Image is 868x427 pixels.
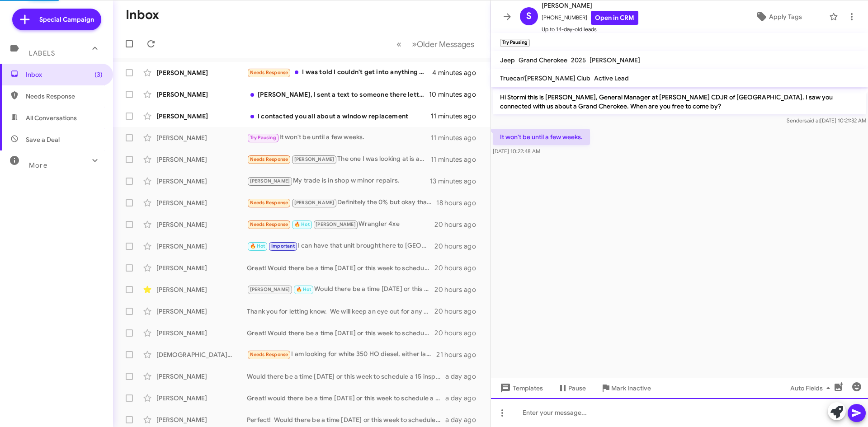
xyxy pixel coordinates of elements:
button: Pause [550,380,593,396]
div: Great! would there be a time [DATE] or this week to schedule a 15 inspection in order to provide ... [247,394,445,403]
button: Apply Tags [732,9,825,25]
span: 🔥 Hot [250,243,265,249]
span: 🔥 Hot [294,221,310,227]
div: [PERSON_NAME] [156,263,247,272]
span: [PERSON_NAME] [294,200,335,206]
span: Inbox [26,70,103,79]
span: Older Messages [417,39,474,49]
button: Templates [491,380,550,396]
span: [PHONE_NUMBER] [542,11,638,25]
div: [PERSON_NAME], I sent a text to someone there letting you all know I purchased another vehicle. I... [247,90,429,99]
span: Needs Response [250,156,288,162]
p: Hi Stormi this is [PERSON_NAME], General Manager at [PERSON_NAME] CDJR of [GEOGRAPHIC_DATA]. I sa... [493,89,866,114]
span: » [412,38,417,50]
div: 18 hours ago [436,198,483,207]
div: Wrangler 4xe [247,219,434,230]
div: I can have that unit brought here to [GEOGRAPHIC_DATA] if you like? [247,241,434,251]
span: S [526,9,532,23]
span: Pause [568,380,586,396]
div: 4 minutes ago [432,68,483,77]
span: [PERSON_NAME] [316,221,356,227]
span: Up to 14-day-old leads [542,25,638,34]
div: a day ago [445,394,483,403]
nav: Page navigation example [392,35,480,53]
span: « [396,38,401,50]
div: [PERSON_NAME] [156,90,247,99]
span: Save a Deal [26,135,60,144]
button: Next [406,35,480,53]
div: Perfect! Would there be a time [DATE] or this week to schedule a 15 inspection to be able to prov... [247,415,445,424]
div: I contacted you all about a window replacement [247,112,431,121]
div: Definitely the 0% but okay thanks [247,197,436,208]
span: Special Campaign [39,15,94,24]
div: It won't be until a few weeks. [247,132,431,143]
span: Important [271,243,295,249]
div: [PERSON_NAME] [156,372,247,381]
a: Special Campaign [12,9,101,30]
div: [PERSON_NAME] [156,220,247,229]
div: Thank you for letting know. We will keep an eye out for any units with that option. Have a bless ... [247,307,434,316]
span: Needs Response [250,200,288,206]
div: 21 hours ago [436,350,483,359]
span: [PERSON_NAME] [294,156,335,162]
div: Great! Would there be a time [DATE] or this week to schedule a 15 inspection in order to provide ... [247,263,434,272]
span: Needs Response [250,221,288,227]
div: a day ago [445,415,483,424]
span: More [29,161,47,169]
span: Mark Inactive [611,380,651,396]
span: Auto Fields [790,380,834,396]
span: [PERSON_NAME] [250,286,290,292]
div: I am looking for white 350 HO diesel, either lariat or king ranch [247,349,436,360]
button: Mark Inactive [593,380,658,396]
div: [PERSON_NAME] [156,112,247,121]
div: [PERSON_NAME] [156,394,247,403]
span: Needs Response [250,352,288,357]
div: [PERSON_NAME] [156,68,247,77]
div: [PERSON_NAME] [156,155,247,164]
span: Apply Tags [769,9,802,25]
div: 13 minutes ago [430,177,483,186]
div: Great! Would there be a time [DATE] or this week to schedule a 15 inspection in order to provide ... [247,328,434,338]
div: [PERSON_NAME] [156,198,247,207]
div: My trade is in shop w minor repairs. [247,176,430,186]
div: 10 minutes ago [429,90,483,99]
span: Labels [29,49,55,57]
span: Needs Response [26,92,103,101]
div: 20 hours ago [434,220,483,229]
div: 20 hours ago [434,285,483,294]
span: [DATE] 10:22:48 AM [493,148,540,155]
div: [PERSON_NAME] [156,242,247,251]
span: Needs Response [250,70,288,75]
span: Jeep [500,56,515,64]
div: 11 minutes ago [431,133,483,142]
span: Templates [498,380,543,396]
div: [PERSON_NAME] [156,133,247,142]
span: Grand Cherokee [519,56,567,64]
span: Active Lead [594,74,629,82]
p: It won't be until a few weeks. [493,129,590,145]
span: [PERSON_NAME] [250,178,290,184]
div: [PERSON_NAME] [156,177,247,186]
span: All Conversations [26,113,77,122]
div: 20 hours ago [434,263,483,272]
span: 🔥 Hot [296,286,311,292]
small: Try Pausing [500,39,530,47]
span: said at [804,117,820,124]
div: Would there be a time [DATE] or this week to schedule a 15 inspection in order to provide you a w... [247,284,434,295]
span: Try Pausing [250,135,276,141]
h1: Inbox [126,8,159,22]
div: 20 hours ago [434,307,483,316]
div: 20 hours ago [434,328,483,338]
span: [PERSON_NAME] [590,56,640,64]
span: (3) [94,70,103,79]
div: 20 hours ago [434,242,483,251]
div: 11 minutes ago [431,112,483,121]
button: Previous [391,35,407,53]
button: Auto Fields [783,380,841,396]
span: Truecar/[PERSON_NAME] Club [500,74,590,82]
div: 11 minutes ago [431,155,483,164]
span: Sender [DATE] 10:21:32 AM [787,117,866,124]
div: [PERSON_NAME] [156,415,247,424]
span: 2025 [571,56,586,64]
div: The one I was looking at is at your other store so probably won't make it to [GEOGRAPHIC_DATA] [247,154,431,164]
